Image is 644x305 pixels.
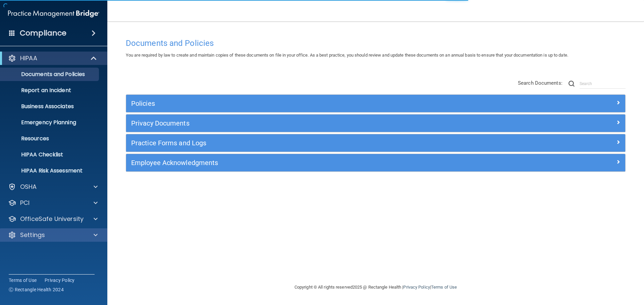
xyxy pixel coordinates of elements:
h5: Privacy Documents [131,120,495,127]
a: Privacy Documents [131,118,620,129]
p: PCI [20,199,30,207]
p: HIPAA Risk Assessment [4,167,96,174]
span: Search Documents: [518,80,562,86]
div: Copyright © All rights reserved 2025 @ Rectangle Health | | [253,277,498,298]
p: HIPAA Checklist [4,151,96,158]
a: PCI [8,199,98,207]
p: OfficeSafe University [20,215,84,223]
h5: Policies [131,100,495,107]
a: Privacy Policy [45,277,75,284]
a: OfficeSafe University [8,215,98,223]
a: Employee Acknowledgments [131,157,620,168]
h4: Compliance [20,28,66,38]
p: Settings [20,231,45,239]
p: Resources [4,135,96,142]
span: Ⓒ Rectangle Health 2024 [9,286,64,293]
p: Emergency Planning [4,119,96,126]
img: ic-search.3b580494.png [569,81,575,87]
a: Practice Forms and Logs [131,138,620,148]
a: Policies [131,98,620,109]
p: OSHA [20,183,37,191]
input: Search [580,79,626,89]
a: Privacy Policy [403,285,430,290]
span: You are required by law to create and maintain copies of these documents on file in your office. ... [126,53,568,58]
h4: Documents and Policies [126,39,626,48]
a: Settings [8,231,98,239]
p: Documents and Policies [4,71,96,78]
h5: Employee Acknowledgments [131,159,495,166]
a: OSHA [8,183,98,191]
p: Report an Incident [4,87,96,94]
p: HIPAA [20,54,37,62]
h5: Practice Forms and Logs [131,139,495,147]
img: PMB logo [8,7,99,20]
a: Terms of Use [431,285,457,290]
p: Business Associates [4,103,96,110]
a: Terms of Use [9,277,37,284]
a: HIPAA [8,54,97,62]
